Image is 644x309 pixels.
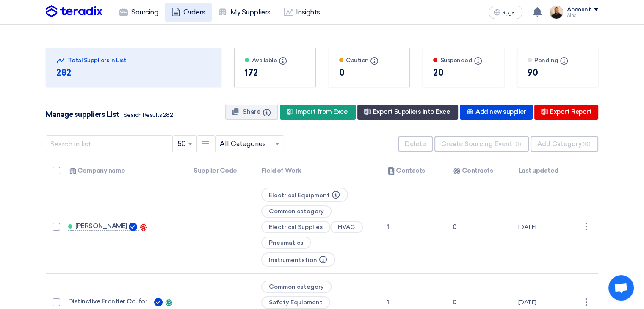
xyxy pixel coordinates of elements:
span: Instrumentation [261,252,335,267]
th: Last updated [511,161,579,181]
div: Total Suppliers in List [56,56,211,65]
div: Alaa [567,13,598,18]
span: Electrical Equipment [261,188,348,202]
a: Orders [165,3,212,22]
a: Insights [277,3,327,22]
button: Add Category(0) [531,136,598,152]
span: Share [243,108,260,116]
th: Contacts [380,161,445,181]
span: (0) [513,141,521,147]
div: Export Report [534,105,598,120]
img: Teradix logo [46,5,102,18]
th: Supplier Code [187,161,254,181]
img: MAA_1717931611039.JPG [550,6,563,19]
span: HVAC [330,221,363,233]
input: Search in list... [46,135,173,152]
a: Distinctive Frontier Co. for Safety Equp. L.L.C Verified Account [68,298,164,306]
div: Add new supplier [460,105,533,120]
a: [PERSON_NAME] Verified Account [68,223,139,231]
div: ⋮ [579,295,592,309]
span: Pneumatics [261,237,311,249]
td: [DATE] [511,181,579,274]
span: Electrical Supplies [261,221,330,233]
span: Distinctive Frontier Co. for Safety Equp. L.L.C [68,298,153,305]
button: Share [225,105,278,120]
div: 90 [528,66,588,79]
div: ⋮ [579,220,592,234]
div: Available [245,56,305,65]
img: Verified Account [154,298,163,306]
span: Common category [261,205,332,218]
span: Safety Equipment [261,296,330,309]
a: Sourcing [113,3,165,22]
button: Create Sourcing Event(0) [434,136,529,152]
div: 0 [339,66,400,79]
button: Delete [398,136,433,152]
span: Common category [261,281,332,293]
div: Export Suppliers into Excel [357,105,458,120]
div: Import from Excel [280,105,356,120]
span: [PERSON_NAME] [75,223,127,229]
div: Manage suppliers List [46,109,173,120]
span: 0 [452,298,456,306]
th: Contracts [445,161,511,181]
a: My Suppliers [212,3,277,22]
div: Account [567,6,591,14]
span: Search Results 282 [124,111,173,119]
span: 1 [387,298,389,306]
div: Caution [339,56,400,65]
button: العربية [489,6,522,19]
div: 172 [245,66,305,79]
span: 0 [452,223,456,231]
span: العربية [502,10,517,16]
div: Open chat [608,275,634,301]
div: Pending [528,56,588,65]
span: (0) [583,141,591,147]
div: 282 [56,66,211,79]
div: Suspended [433,56,494,65]
div: 20 [433,66,494,79]
th: Field of Work [254,161,380,181]
span: 1 [387,223,389,231]
span: 50 [177,139,186,149]
th: Company name [61,161,187,181]
img: Verified Account [129,223,137,231]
